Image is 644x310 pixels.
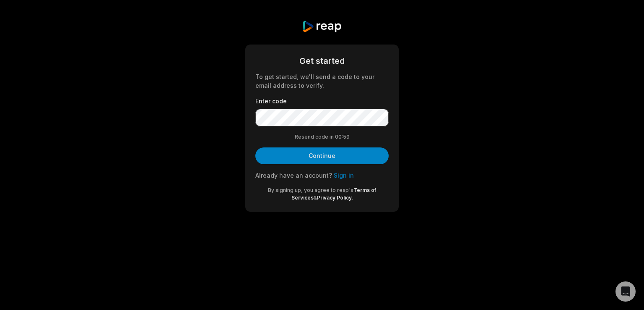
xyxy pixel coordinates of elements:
[334,172,354,179] a: Sign in
[255,133,389,141] div: Resend code in 00:
[255,97,389,105] label: Enter code
[255,172,332,179] span: Already have an account?
[317,194,352,201] a: Privacy Policy
[343,133,350,141] span: 59
[615,281,636,302] div: Open Intercom Messenger
[302,20,342,33] img: reap
[255,147,389,164] button: Continue
[314,194,317,201] span: &
[255,55,389,67] div: Get started
[291,187,377,201] a: Terms of Services
[352,194,353,201] span: .
[255,72,389,90] div: To get started, we'll send a code to your email address to verify.
[268,187,353,193] span: By signing up, you agree to reap's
